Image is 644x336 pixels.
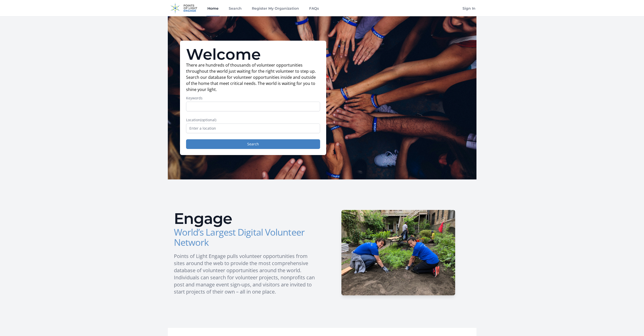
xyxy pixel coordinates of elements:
input: Enter a location [186,124,320,133]
img: HCSC-H_1.JPG [341,210,455,295]
span: (optional) [200,117,216,122]
button: Search [186,139,320,149]
h3: World’s Largest Digital Volunteer Network [174,227,318,248]
h1: Welcome [186,47,320,62]
p: There are hundreds of thousands of volunteer opportunities throughout the world just waiting for ... [186,62,320,93]
p: Points of Light Engage pulls volunteer opportunities from sites around the web to provide the mos... [174,253,318,295]
h2: Engage [174,211,318,226]
label: Location [186,117,320,123]
label: Keywords [186,96,320,101]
